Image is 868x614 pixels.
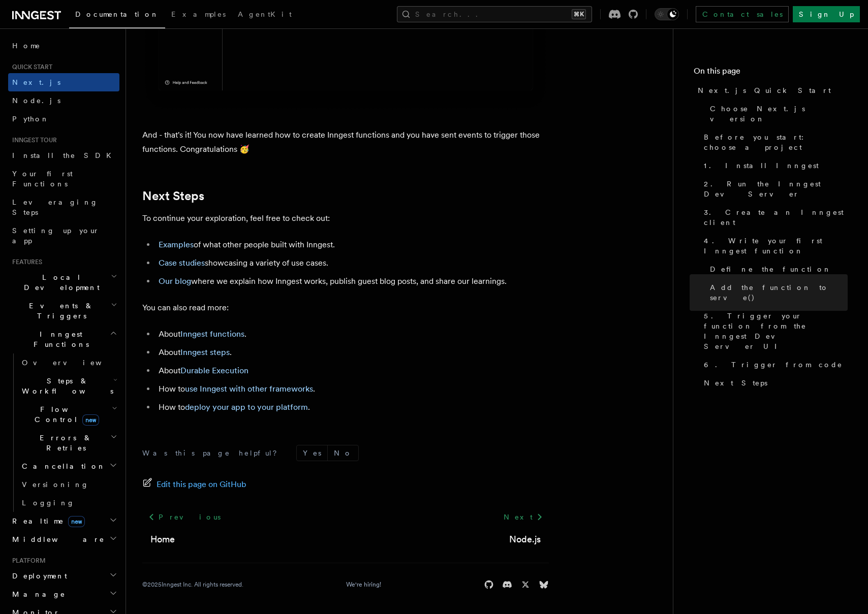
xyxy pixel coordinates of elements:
[75,10,159,18] span: Documentation
[180,329,244,339] a: Inngest functions
[704,236,848,256] span: 4. Write your first Inngest function
[8,136,57,144] span: Inngest tour
[156,238,549,252] li: of what other people built with Inngest.
[700,374,848,392] a: Next Steps
[8,110,119,128] a: Python
[8,268,119,297] button: Local Development
[8,585,119,603] button: Manage
[710,282,848,303] span: Add the function to serve()
[700,175,848,203] a: 2. Run the Inngest Dev Server
[704,311,848,351] span: 5. Trigger your function from the Inngest Dev Server UI
[185,384,313,394] a: use Inngest with other frameworks
[8,91,119,110] a: Node.js
[397,6,592,22] button: Search...⌘K
[8,73,119,91] a: Next.js
[8,534,105,544] span: Middleware
[18,475,119,494] a: Versioning
[171,10,226,18] span: Examples
[8,301,111,321] span: Events & Triggers
[159,276,191,286] a: Our blog
[82,414,99,426] span: new
[706,278,848,307] a: Add the function to serve()
[18,376,113,396] span: Steps & Workflows
[572,9,586,19] kbd: ⌘K
[8,297,119,325] button: Events & Triggers
[12,41,41,51] span: Home
[498,508,549,526] a: Next
[159,240,194,249] a: Examples
[156,327,549,341] li: About .
[297,445,327,461] button: Yes
[157,477,246,492] span: Edit this page on GitHub
[238,10,292,18] span: AgentKit
[696,6,789,22] a: Contact sales
[704,132,848,152] span: Before you start: choose a project
[142,477,246,492] a: Edit this page on GitHub
[165,3,232,27] a: Examples
[700,128,848,156] a: Before you start: choose a project
[232,3,298,27] a: AgentKit
[8,589,66,599] span: Manage
[328,445,358,461] button: No
[142,189,204,203] a: Next Steps
[22,359,127,367] span: Overview
[8,516,85,526] span: Realtime
[704,378,767,388] span: Next Steps
[655,8,679,20] button: Toggle dark mode
[8,329,110,349] span: Inngest Functions
[694,65,848,81] h4: On this page
[156,256,549,270] li: showcasing a variety of use cases.
[159,258,205,268] a: Case studies
[142,301,549,315] p: You can also read more:
[18,372,119,400] button: Steps & Workflows
[700,356,848,374] a: 6. Trigger from code
[8,530,119,548] button: Middleware
[18,461,106,471] span: Cancellation
[8,165,119,193] a: Your first Functions
[142,448,284,458] p: Was this page helpful?
[704,207,848,228] span: 3. Create an Inngest client
[700,307,848,356] a: 5. Trigger your function from the Inngest Dev Server UI
[18,400,119,429] button: Flow Controlnew
[8,37,119,55] a: Home
[12,198,98,216] span: Leveraging Steps
[156,345,549,360] li: About .
[185,402,308,412] a: deploy your app to your platform
[18,429,119,457] button: Errors & Retries
[698,85,831,95] span: Next.js Quick Start
[8,512,119,530] button: Realtimenew
[150,532,175,546] a: Home
[706,100,848,128] a: Choose Next.js version
[12,151,117,159] span: Install the SDK
[706,260,848,278] a: Define the function
[704,360,843,370] span: 6. Trigger from code
[156,382,549,396] li: How to .
[12,170,73,188] span: Your first Functions
[700,156,848,175] a: 1. Install Inngest
[346,580,381,589] a: We're hiring!
[8,571,67,581] span: Deployment
[8,146,119,165] a: Install the SDK
[8,258,42,266] span: Features
[8,567,119,585] button: Deployment
[8,193,119,221] a: Leveraging Steps
[710,104,848,124] span: Choose Next.js version
[142,580,243,589] div: © 2025 Inngest Inc. All rights reserved.
[142,211,549,225] p: To continue your exploration, feel free to check out:
[700,203,848,232] a: 3. Create an Inngest client
[22,499,75,507] span: Logging
[12,115,49,123] span: Python
[180,366,249,375] a: Durable Execution
[18,457,119,475] button: Cancellation
[156,274,549,288] li: where we explain how Inngest works, publish guest blog posts, and share our learnings.
[18,353,119,372] a: Overview
[8,325,119,353] button: Inngest Functions
[700,232,848,260] a: 4. Write your first Inngest function
[8,221,119,250] a: Setting up your app
[68,516,85,527] span: new
[8,272,111,293] span: Local Development
[8,353,119,512] div: Inngest Functions
[710,264,831,274] span: Define the function
[793,6,860,22] a: Sign Up
[694,81,848,100] a: Next.js Quick Start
